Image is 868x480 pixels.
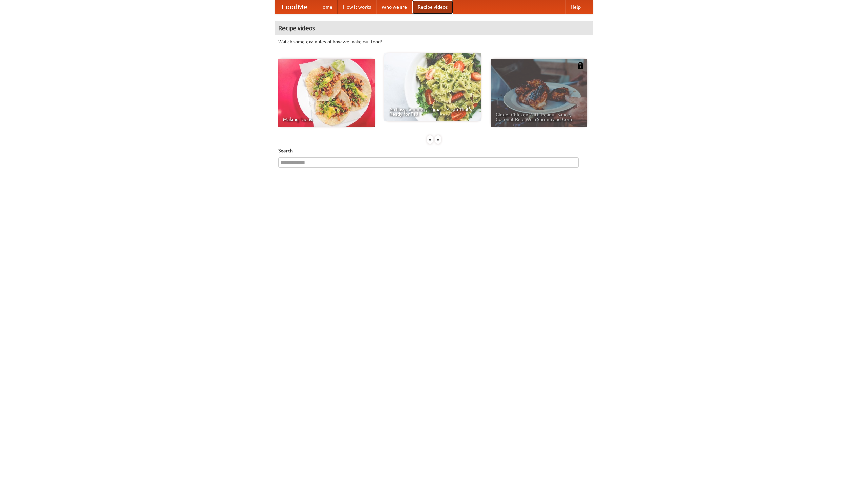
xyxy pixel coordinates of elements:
p: Watch some examples of how we make our food! [278,38,590,45]
a: Recipe videos [412,0,453,14]
span: Making Tacos [283,117,370,122]
a: Home [314,0,338,14]
div: « [427,135,433,144]
span: An Easy, Summery Tomato Pasta That's Ready for Fall [389,107,476,116]
img: 483408.png [577,62,584,69]
div: » [435,135,441,144]
a: An Easy, Summery Tomato Pasta That's Ready for Fall [384,53,481,121]
a: Help [565,0,586,14]
h5: Search [278,147,590,154]
a: Who we are [376,0,412,14]
a: How it works [338,0,376,14]
h4: Recipe videos [275,21,593,35]
a: Making Tacos [278,59,375,127]
a: FoodMe [275,0,314,14]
